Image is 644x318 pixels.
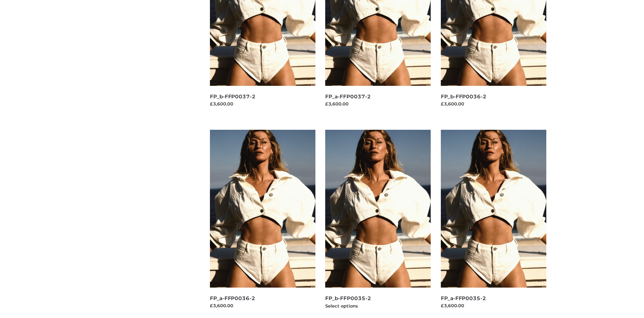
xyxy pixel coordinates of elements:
a: FP_b-FFP0035-2 [325,295,371,301]
a: FP_b-FFP0037-2 [210,93,256,100]
a: FP_a-FFP0037-2 [325,93,371,100]
a: FP_b-FFP0036-2 [441,93,486,100]
a: FP_a-FFP0036-2 [210,295,255,301]
div: £3,600.00 [441,100,546,107]
div: £3,600.00 [325,100,431,107]
a: FP_a-FFP0035-2 [441,295,486,301]
a: Select options [325,303,358,309]
div: £3,600.00 [210,100,315,107]
div: £3,600.00 [210,302,315,309]
div: £3,600.00 [441,302,546,309]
